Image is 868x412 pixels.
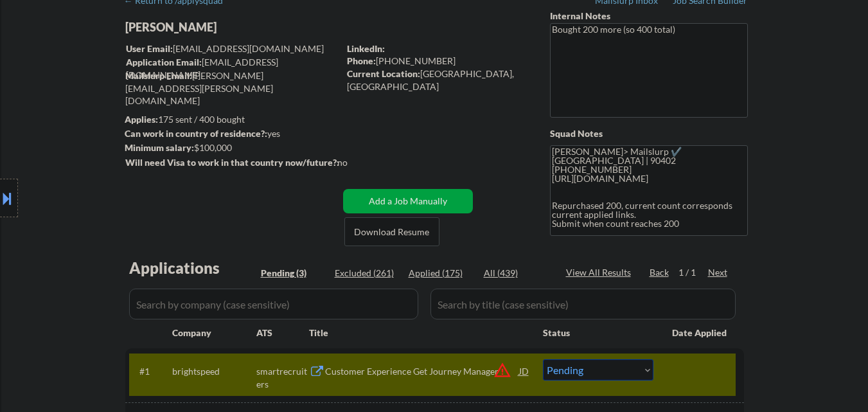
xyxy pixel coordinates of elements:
[129,289,418,319] input: Search by company (case sensitive)
[126,57,202,67] strong: Application Email:
[678,266,708,279] div: 1 / 1
[126,43,173,54] strong: User Email:
[550,127,748,140] div: Squad Notes
[347,55,529,67] div: [PHONE_NUMBER]
[325,365,519,378] div: Customer Experience Get Journey Manager
[347,55,376,66] strong: Phone:
[550,10,748,22] div: Internal Notes
[256,365,309,390] div: smartrecruiters
[337,156,374,169] div: no
[172,365,256,378] div: brightspeed
[139,365,162,378] div: #1
[650,266,670,279] div: Back
[672,327,729,339] div: Date Applied
[335,267,399,280] div: Excluded (261)
[125,70,192,81] strong: Mailslurp Email:
[430,289,736,319] input: Search by title (case sensitive)
[261,267,325,280] div: Pending (3)
[125,141,339,154] div: $100,000
[566,266,635,279] div: View All Results
[125,157,339,168] strong: Will need Visa to work in that country now/future?:
[708,266,729,279] div: Next
[344,217,439,246] button: Download Resume
[347,43,385,54] strong: LinkedIn:
[347,68,420,79] strong: Current Location:
[172,327,256,339] div: Company
[543,321,653,344] div: Status
[309,327,531,339] div: Title
[126,56,339,81] div: [EMAIL_ADDRESS][DOMAIN_NAME]
[493,361,511,379] button: warning_amber
[126,42,339,55] div: [EMAIL_ADDRESS][DOMAIN_NAME]
[409,267,473,280] div: Applied (175)
[125,19,389,35] div: [PERSON_NAME]
[484,267,548,280] div: All (439)
[256,327,309,339] div: ATS
[125,113,339,126] div: 175 sent / 400 bought
[347,67,529,93] div: [GEOGRAPHIC_DATA], [GEOGRAPHIC_DATA]
[518,359,531,382] div: JD
[125,69,339,107] div: [PERSON_NAME][EMAIL_ADDRESS][PERSON_NAME][DOMAIN_NAME]
[343,189,473,213] button: Add a Job Manually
